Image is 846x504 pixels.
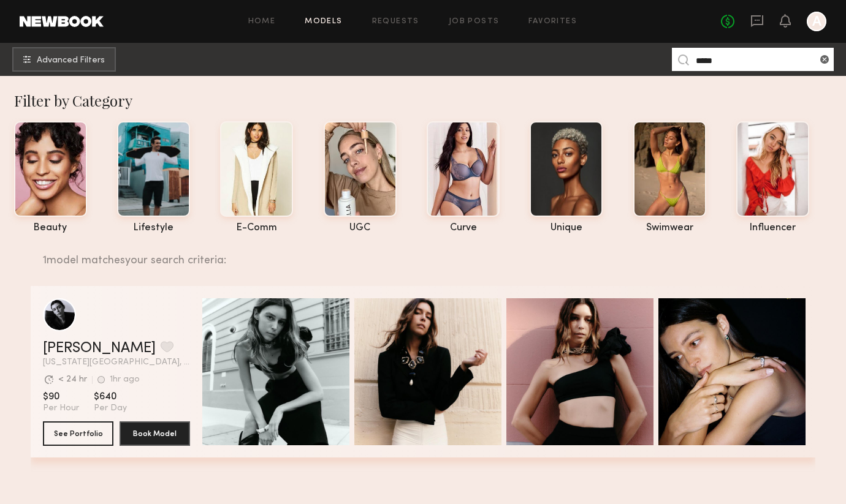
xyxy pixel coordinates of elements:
div: influencer [736,223,809,233]
span: Per Hour [43,403,79,414]
a: [PERSON_NAME] [43,341,156,356]
span: $640 [94,391,127,403]
span: Per Day [94,403,127,414]
div: curve [427,223,500,233]
div: swimwear [633,223,706,233]
button: Book Model [120,421,190,446]
div: UGC [324,223,397,233]
div: Filter by Category [14,91,845,110]
div: unique [530,223,603,233]
div: < 24 hr [58,375,87,384]
span: [US_STATE][GEOGRAPHIC_DATA], [GEOGRAPHIC_DATA] [43,358,190,367]
a: Home [248,18,276,26]
div: 1hr ago [110,375,140,384]
a: A [807,12,826,31]
a: Job Posts [449,18,500,26]
div: 1 model matches your search criteria: [43,241,806,266]
div: beauty [14,223,87,233]
span: Advanced Filters [37,56,105,65]
button: See Portfolio [43,421,113,446]
a: Models [305,18,342,26]
button: Advanced Filters [12,47,116,72]
span: $90 [43,391,79,403]
a: Favorites [528,18,577,26]
a: Requests [372,18,419,26]
div: lifestyle [117,223,190,233]
div: e-comm [220,223,293,233]
div: grid [31,286,815,472]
